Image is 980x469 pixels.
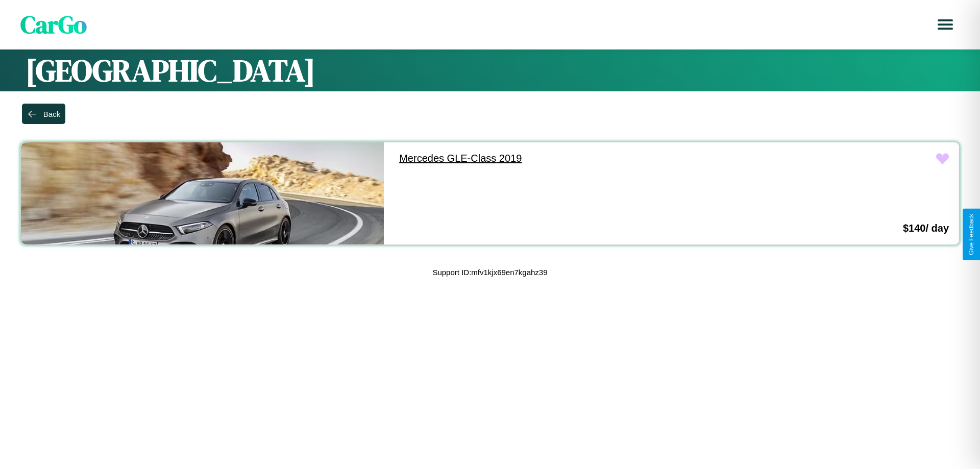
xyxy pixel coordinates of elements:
a: Mercedes GLE-Class 2019 [389,142,752,175]
button: Back [22,104,65,124]
p: Support ID: mfv1kjx69en7kgahz39 [432,265,547,279]
div: Give Feedback [968,214,975,255]
span: CarGo [20,8,87,41]
h3: $ 140 / day [903,223,949,234]
h1: [GEOGRAPHIC_DATA] [26,50,954,91]
div: Back [43,110,60,118]
button: Open menu [931,10,960,39]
